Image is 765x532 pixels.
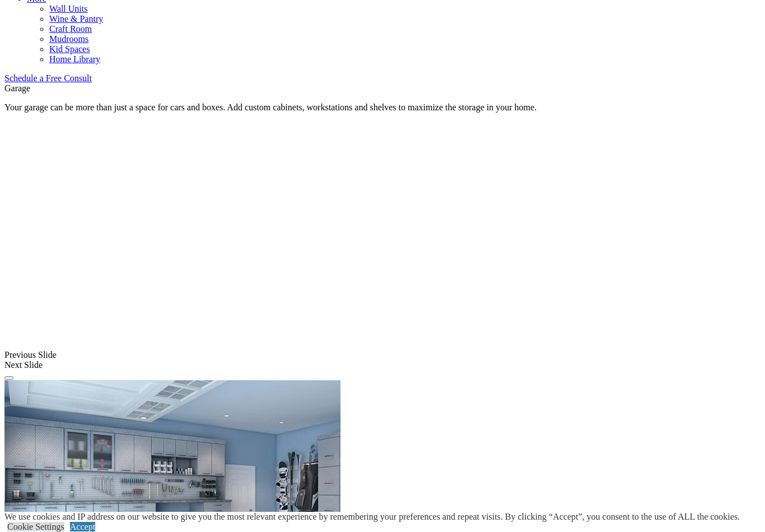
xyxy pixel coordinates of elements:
[49,14,103,24] a: Wine & Pantry
[70,522,95,531] a: Accept
[49,44,90,54] a: Kid Spaces
[4,350,761,360] div: Previous Slide
[49,24,92,34] a: Craft Room
[7,522,64,531] a: Cookie Settings
[49,34,88,44] a: Mudrooms
[4,73,92,83] a: Schedule a Free Consult (opens a dropdown menu)
[4,512,740,522] div: We use cookies and IP address on our website to give you the most relevant experience by remember...
[4,376,13,380] button: Click here to pause slide show
[49,4,87,13] a: Wall Units
[4,360,761,370] div: Next Slide
[4,83,30,93] span: Garage
[49,54,100,64] a: Home Library
[4,102,761,113] p: Your garage can be more than just a space for cars and boxes. Add custom cabinets, workstations a...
